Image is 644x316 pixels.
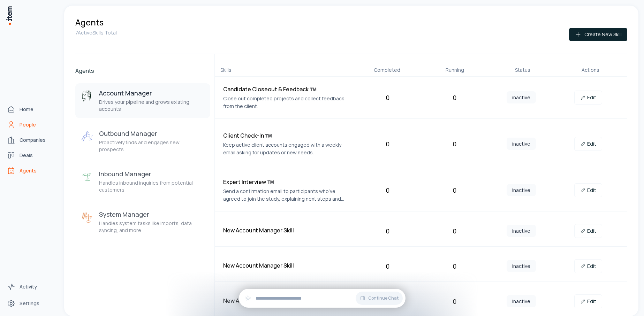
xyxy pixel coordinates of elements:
[507,295,536,307] span: inactive
[223,85,351,93] h4: Candidate Closeout & Feedback ™️
[99,129,205,138] h3: Outbound Manager
[99,210,205,218] h3: System Manager
[20,121,36,128] span: People
[223,141,351,156] p: Keep active client accounts engaged with a weekly email asking for updates or new needs.
[75,205,210,239] button: System ManagerSystem ManagerHandles system tasks like imports, data syncing, and more
[223,131,351,140] h4: Client Check-In ™️
[223,226,351,234] h4: New Account Manager Skill
[6,6,13,25] img: Item Brain Logo
[424,185,485,195] div: 0
[4,102,57,116] a: Home
[20,106,33,113] span: Home
[4,164,57,178] a: Agents
[574,183,602,197] a: Edit
[4,148,57,162] a: Deals
[574,294,602,308] a: Edit
[507,225,536,237] span: inactive
[357,93,418,102] div: 0
[75,83,210,118] button: Account ManagerAccount ManagerDrives your pipeline and grows existing accounts
[492,67,554,74] div: Status
[356,67,418,74] div: Completed
[424,226,485,236] div: 0
[357,226,418,236] div: 0
[223,187,351,203] p: Send a confirmation email to participants who’ve agreed to join the study, explaining next steps ...
[20,283,37,290] span: Activity
[368,295,399,301] span: Continue Chat
[424,296,485,306] div: 0
[574,259,602,273] a: Edit
[99,99,205,113] p: Drives your pipeline and grows existing accounts
[357,261,418,271] div: 0
[4,296,57,310] a: Settings
[99,220,205,234] p: Handles system tasks like imports, data syncing, and more
[507,260,536,272] span: inactive
[424,139,485,149] div: 0
[574,137,602,151] a: Edit
[569,28,627,41] button: Create New Skill
[81,131,93,143] img: Outbound Manager
[424,93,485,102] div: 0
[424,261,485,271] div: 0
[357,185,418,195] div: 0
[4,280,57,294] a: Activity
[223,296,351,305] h4: New Account Manager Skill
[507,91,536,103] span: inactive
[20,167,37,174] span: Agents
[99,170,205,178] h3: Inbound Manager
[574,224,602,238] a: Edit
[220,67,350,74] div: Skills
[20,137,46,144] span: Companies
[4,118,57,132] a: People
[20,152,33,159] span: Deals
[99,89,205,97] h3: Account Manager
[559,67,622,74] div: Actions
[75,67,210,75] h2: Agents
[81,211,93,224] img: System Manager
[81,171,93,184] img: Inbound Manager
[507,138,536,150] span: inactive
[424,67,486,74] div: Running
[574,91,602,105] a: Edit
[223,261,351,270] h4: New Account Manager Skill
[4,133,57,147] a: Companies
[99,139,205,153] p: Proactively finds and engages new prospects
[75,17,104,28] h1: Agents
[75,124,210,159] button: Outbound ManagerOutbound ManagerProactively finds and engages new prospects
[75,29,117,36] p: 7 Active Skills Total
[223,178,351,186] h4: Expert Interview ™️
[357,139,418,149] div: 0
[356,292,403,305] button: Continue Chat
[507,184,536,196] span: inactive
[239,289,406,308] div: Continue Chat
[20,300,39,307] span: Settings
[99,179,205,193] p: Handles inbound inquiries from potential customers
[81,90,93,103] img: Account Manager
[75,164,210,199] button: Inbound ManagerInbound ManagerHandles inbound inquiries from potential customers
[223,95,351,110] p: Close out completed projects and collect feedback from the client.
